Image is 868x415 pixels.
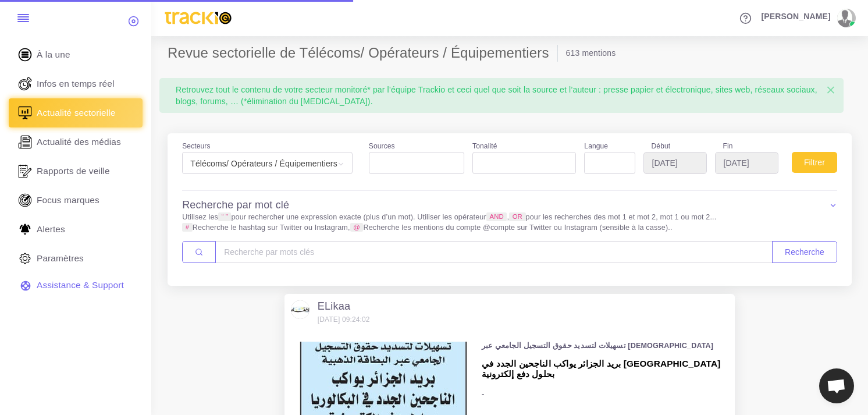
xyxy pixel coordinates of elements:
[715,152,778,174] input: YYYY-MM-DD
[643,141,707,152] label: Début
[182,212,837,233] p: Utilisez les pour rechercher une expression exacte (plus d’un mot). Utiliser les opérateur , pour...
[37,48,70,61] span: À la une
[9,186,143,215] a: Focus marques
[756,9,860,27] a: [PERSON_NAME] avatar
[182,199,289,212] h4: Recherche par mot clé
[37,136,121,148] span: Actualité des médias
[715,141,778,152] label: Fin
[186,155,349,172] span: Télécoms/ Opérateurs / Équipementiers
[9,98,143,127] a: Actualité sectorielle
[762,12,831,20] span: [PERSON_NAME]
[772,241,837,263] button: Recherche
[318,315,370,324] small: [DATE] 09:24:02
[37,194,99,207] span: Focus marques
[37,165,110,178] span: Rapports de veille
[291,300,310,319] img: Avatar
[182,152,353,174] span: Télécoms/ Opérateurs / Équipementiers
[215,241,773,263] input: Amount
[159,6,237,30] img: trackio.svg
[16,75,34,93] img: revue-live.svg
[9,215,143,244] a: Alertes
[318,300,370,313] h5: ELikaa
[16,162,34,180] img: rapport_1.svg
[218,212,231,221] code: “ ”
[16,250,34,267] img: parametre.svg
[643,152,707,174] input: YYYY-MM-DD
[509,212,525,221] code: OR
[168,78,835,113] div: Retrouvez tout le contenu de votre secteur monitoré* par l’équipe Trackio et ceci quel que soit l...
[837,9,852,27] img: avatar
[16,104,34,122] img: revue-sectorielle.svg
[826,81,835,99] span: ×
[350,223,364,232] code: @
[9,69,143,98] a: Infos en temps réel
[37,107,116,119] span: Actualité sectorielle
[16,221,34,238] img: Alerte.svg
[9,40,143,69] a: À la une
[818,78,844,102] button: Close
[486,212,507,221] code: AND
[16,191,34,209] img: focus-marques.svg
[482,342,728,350] h6: تسهيلات لتسديد حقوق التسجيل الجامعي عبر [DEMOGRAPHIC_DATA]
[369,141,395,152] label: Sources
[37,252,84,265] span: Paramètres
[182,141,210,152] label: Secteurs
[168,45,558,62] h2: Revue sectorielle de Télécoms/ Opérateurs / Équipementiers
[16,133,34,151] img: revue-editorielle.svg
[792,152,837,173] button: Filtrer
[566,47,616,59] li: 613 mentions
[37,223,65,236] span: Alertes
[472,141,497,152] label: Tonalité
[9,244,143,273] a: Paramètres
[9,157,143,186] a: Rapports de veille
[9,127,143,157] a: Actualité des médias
[584,141,608,152] label: Langue
[482,359,728,380] h5: بريد الجزائر يواكب الناجحين الجدد في [GEOGRAPHIC_DATA] بحلول دفع إلكترونية
[819,368,854,403] a: Ouvrir le chat
[16,46,34,63] img: home.svg
[37,77,115,90] span: Infos en temps réel
[37,279,124,292] span: Assistance & Support
[182,223,193,232] code: #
